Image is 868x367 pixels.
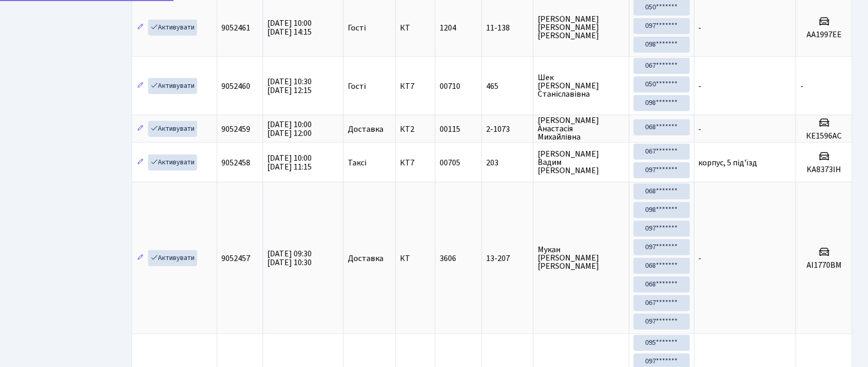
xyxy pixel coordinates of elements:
span: 11-138 [486,24,529,32]
span: Гості [348,24,366,32]
a: Активувати [148,20,197,36]
span: [PERSON_NAME] Анастасія Михайлівна [538,116,625,141]
span: 00115 [440,124,460,135]
span: Шек [PERSON_NAME] Станіславівна [538,73,625,98]
a: Активувати [148,155,197,171]
span: - [800,81,803,92]
span: Таксі [348,159,366,167]
h5: АІ1770ВМ [800,261,848,270]
span: 00710 [440,81,460,92]
span: Доставка [348,125,383,133]
span: [DATE] 10:00 [DATE] 14:15 [267,18,312,38]
span: [DATE] 10:30 [DATE] 12:15 [267,76,312,96]
span: [PERSON_NAME] Вадим [PERSON_NAME] [538,150,625,175]
span: 9052459 [221,124,250,135]
span: 9052460 [221,81,250,92]
a: Активувати [148,78,197,94]
a: Активувати [148,250,197,266]
span: [PERSON_NAME] [PERSON_NAME] [PERSON_NAME] [538,15,625,40]
span: 465 [486,82,529,90]
span: 9052458 [221,157,250,169]
h5: AA1997EE [800,30,848,40]
span: - [699,81,702,92]
span: КТ7 [400,82,431,90]
span: 00705 [440,157,460,169]
span: КТ7 [400,159,431,167]
span: - [699,22,702,34]
span: корпус, 5 під'їзд [699,157,758,169]
span: КТ2 [400,125,431,133]
span: - [699,253,702,264]
span: [DATE] 10:00 [DATE] 12:00 [267,119,312,139]
span: 9052457 [221,253,250,264]
span: 1204 [440,22,456,34]
span: Мукан [PERSON_NAME] [PERSON_NAME] [538,246,625,270]
span: КТ [400,254,431,263]
span: 203 [486,159,529,167]
span: [DATE] 10:00 [DATE] 11:15 [267,152,312,173]
span: 3606 [440,253,456,264]
span: Доставка [348,254,383,263]
span: 2-1073 [486,125,529,133]
a: Активувати [148,121,197,137]
span: 9052461 [221,22,250,34]
span: [DATE] 09:30 [DATE] 10:30 [267,248,312,268]
span: Гості [348,82,366,90]
span: КТ [400,24,431,32]
h5: KA8373IH [800,165,848,175]
h5: КЕ1596АС [800,131,848,141]
span: - [699,124,702,135]
span: 13-207 [486,254,529,263]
